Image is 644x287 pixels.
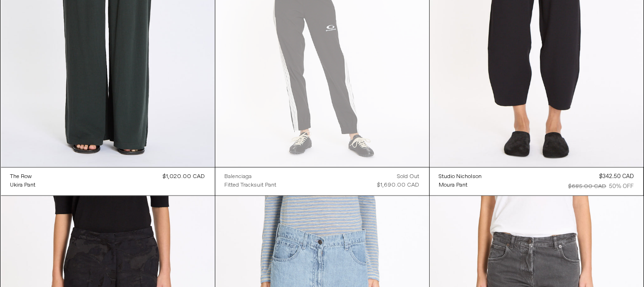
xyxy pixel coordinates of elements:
a: The Row [10,172,36,181]
div: Balenciaga [225,173,252,181]
div: Sold out [397,172,420,181]
div: $1,020.00 CAD [163,172,205,181]
a: Studio Nicholson [439,172,482,181]
div: $1,690.00 CAD [378,181,420,189]
div: $685.00 CAD [569,182,607,191]
a: Ukira Pant [10,181,36,189]
a: Moura Pant [439,181,482,189]
a: Fitted Tracksuit Pant [225,181,277,189]
div: $342.50 CAD [600,172,634,181]
div: 50% OFF [609,182,634,191]
div: Ukira Pant [10,181,36,189]
div: Moura Pant [439,181,468,189]
div: Studio Nicholson [439,173,482,181]
div: The Row [10,173,32,181]
a: Balenciaga [225,172,277,181]
div: Fitted Tracksuit Pant [225,181,277,189]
